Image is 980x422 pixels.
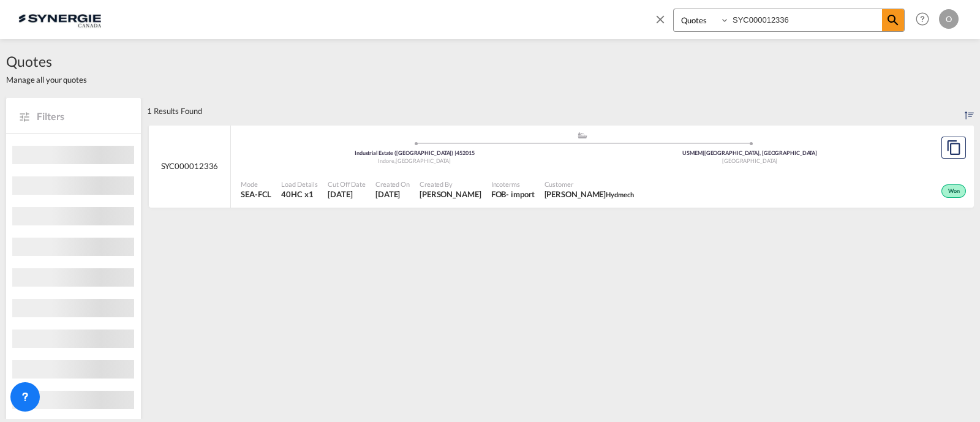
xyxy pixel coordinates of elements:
[946,140,961,155] md-icon: assets/icons/custom/copyQuote.svg
[703,149,704,156] span: |
[948,187,963,196] span: Won
[161,160,219,171] span: SYC000012336
[606,190,633,198] span: Hydmech
[281,179,318,189] span: Load Details
[729,9,882,31] input: Enter Quotation Number
[491,179,535,189] span: Incoterms
[654,12,667,26] md-icon: icon-close
[37,110,129,123] span: Filters
[378,157,395,164] span: Indore
[328,179,366,189] span: Cut Off Date
[491,189,507,200] div: FOB
[149,125,974,208] div: SYC000012336 assets/icons/custom/ship-fill.svgassets/icons/custom/roll-o-plane.svgOrigin IndiaDes...
[375,189,410,200] span: 12 Jun 2025
[394,157,396,164] span: ,
[654,9,673,38] span: icon-close
[456,149,474,156] span: 452015
[375,179,410,189] span: Created On
[491,189,535,200] div: FOB import
[241,189,271,200] span: SEA-FCL
[420,179,481,189] span: Created By
[506,189,534,200] div: - import
[420,189,481,200] span: Adriana Groposila
[941,184,966,198] div: Won
[147,97,202,124] div: 1 Results Found
[912,9,939,31] div: Help
[396,157,451,164] span: [GEOGRAPHIC_DATA]
[682,149,817,156] span: USMEM [GEOGRAPHIC_DATA], [GEOGRAPHIC_DATA]
[939,9,959,29] div: O
[281,189,318,200] span: 40HC x 1
[575,132,590,138] md-icon: assets/icons/custom/ship-fill.svg
[241,179,271,189] span: Mode
[6,74,87,85] span: Manage all your quotes
[941,137,966,159] button: Copy Quote
[882,9,904,31] span: icon-magnify
[965,97,974,124] div: Sort by: Created On
[886,13,900,28] md-icon: icon-magnify
[912,9,933,29] span: Help
[722,157,777,164] span: [GEOGRAPHIC_DATA]
[545,179,634,189] span: Customer
[6,51,87,71] span: Quotes
[545,189,634,200] span: Jodee Grant Hydmech
[328,189,366,200] span: 12 Jun 2025
[454,149,456,156] span: |
[355,149,456,156] span: Industrial Estate ([GEOGRAPHIC_DATA])
[18,6,101,33] img: 1f56c880d42311ef80fc7dca854c8e59.png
